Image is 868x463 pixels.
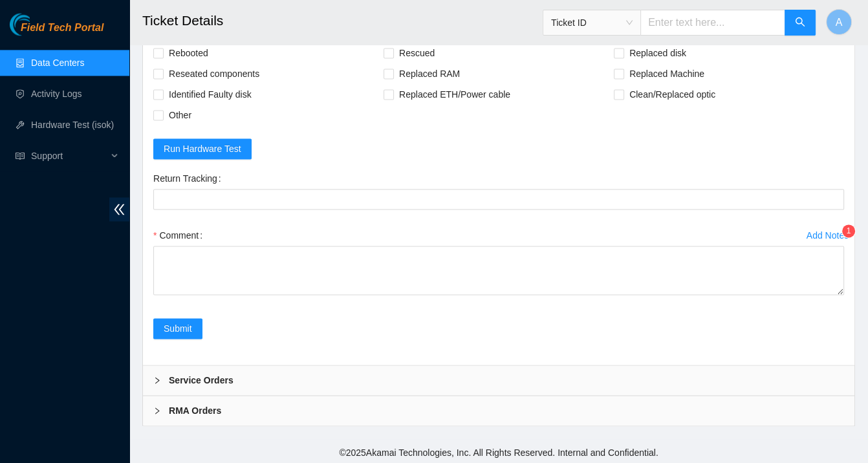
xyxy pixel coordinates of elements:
[394,43,440,63] span: Rescued
[164,63,265,84] span: Reseated components
[164,105,197,125] span: Other
[169,404,221,418] b: RMA Orders
[16,151,25,160] span: read
[153,168,226,189] label: Return Tracking
[806,225,849,246] button: Add Notes1
[826,9,852,35] button: A
[394,63,465,84] span: Replaced RAM
[153,189,844,210] input: Return Tracking
[153,138,252,159] button: Run Hardware Test
[21,22,103,34] span: Field Tech Portal
[164,321,192,336] span: Submit
[624,43,691,63] span: Replaced disk
[164,142,241,156] span: Run Hardware Test
[31,120,114,130] a: Hardware Test (isok)
[153,225,208,246] label: Comment
[785,10,816,36] button: search
[795,17,805,29] span: search
[153,407,161,415] span: right
[640,10,785,36] input: Enter text here...
[109,197,129,221] span: double-left
[836,14,843,30] span: A
[143,396,854,425] div: RMA Orders
[394,84,515,105] span: Replaced ETH/Power cable
[31,89,82,99] a: Activity Logs
[153,246,844,295] textarea: Comment
[31,143,107,169] span: Support
[624,84,721,105] span: Clean/Replaced optic
[31,58,84,68] a: Data Centers
[551,13,633,32] span: Ticket ID
[842,224,855,237] sup: 1
[624,63,710,84] span: Replaced Machine
[143,365,854,395] div: Service Orders
[807,231,849,240] div: Add Notes
[10,13,65,36] img: Akamai Technologies
[847,226,851,235] span: 1
[164,43,213,63] span: Rebooted
[153,318,202,339] button: Submit
[10,23,103,40] a: Akamai TechnologiesField Tech Portal
[153,376,161,384] span: right
[164,84,257,105] span: Identified Faulty disk
[169,373,233,387] b: Service Orders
